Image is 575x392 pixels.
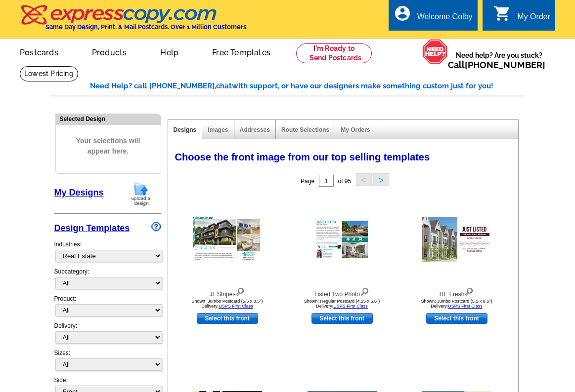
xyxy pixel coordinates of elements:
a: Postcards [4,40,74,63]
h4: Same Day Design, Print, & Mail Postcards. Over 1 Million Customers. [45,23,248,31]
div: RE Fresh [402,285,511,299]
div: My Order [517,12,550,26]
img: JL Stripes [193,217,262,262]
i: shopping_cart [493,4,511,22]
div: Industries: [54,235,161,267]
img: view design details [464,285,474,296]
a: Route Selections [281,126,329,133]
a: My Designs [54,188,104,197]
a: USPS First Class [219,304,253,309]
a: Addresses [240,126,270,133]
img: design-wizard-help-icon.png [151,222,161,232]
span: Page [301,178,314,185]
a: use this design [311,313,373,324]
a: My Orders [341,126,370,133]
div: Listed Two Photo [288,285,397,299]
a: USPS First Class [448,304,483,309]
div: Welcome Colby [417,12,473,26]
a: Help [144,40,194,63]
img: upload-design [128,181,154,206]
div: Shown: Regular Postcard (4.25 x 5.6") Delivery: [288,299,397,309]
img: RE Fresh [422,217,491,262]
a: USPS First Class [333,304,368,309]
div: Product: [54,294,161,321]
span: Your selections will appear here. [63,126,153,166]
a: Design Templates [54,223,130,233]
span: of 95 [338,178,351,185]
a: Products [76,40,143,63]
a: Designs [174,126,197,133]
div: Subcategory: [54,267,161,294]
span: chat [216,81,232,90]
div: Need Help? call [PHONE_NUMBER], with support, or have our designers make something custom just fo... [90,80,525,92]
img: view design details [235,285,245,296]
div: Delivery: [54,321,161,349]
span: Need help? Are you stuck? [448,50,550,70]
a: Free Templates [196,40,286,63]
a: use this design [197,313,258,324]
a: Same Day Design, Print, & Mail Postcards. Over 1 Million Customers. [20,12,248,31]
div: JL Stripes [173,285,282,299]
button: < [356,173,372,186]
button: > [373,173,389,186]
span: Choose the front image from our top selling templates [175,152,430,162]
a: Images [208,126,228,133]
div: Sizes: [54,349,161,376]
img: view design details [360,285,369,296]
img: help [422,39,448,64]
div: Shown: Jumbo Postcard (5.5 x 8.5") Delivery: [402,299,511,309]
i: account_circle [394,4,411,22]
img: Listed Two Photo [314,218,370,261]
a: use this design [426,313,487,324]
a: shopping_cart My Order [493,11,550,23]
span: Call [448,60,545,70]
div: Shown: Jumbo Postcard (5.5 x 8.5") Delivery: [173,299,282,309]
div: Selected Design [56,114,161,123]
a: [PHONE_NUMBER] [465,60,545,70]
